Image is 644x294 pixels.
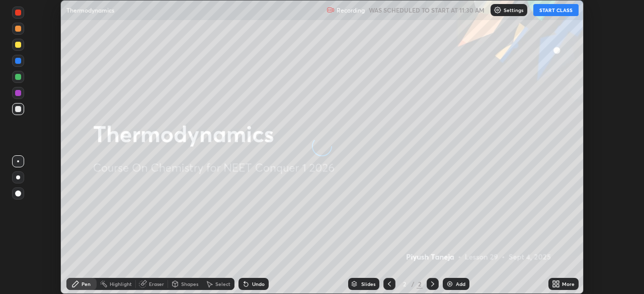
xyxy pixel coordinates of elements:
div: Undo [252,281,265,286]
img: class-settings-icons [494,6,502,14]
p: Recording [337,7,365,14]
p: Thermodynamics [66,6,114,14]
img: recording.375f2c34.svg [327,6,335,14]
div: Shapes [181,281,198,286]
div: Select [215,281,230,286]
div: / [412,281,415,287]
div: Highlight [110,281,132,286]
div: Pen [82,281,91,286]
div: More [562,281,575,286]
div: 2 [417,279,423,288]
h5: WAS SCHEDULED TO START AT 11:30 AM [369,6,485,15]
div: 2 [399,281,410,287]
div: Add [456,281,465,286]
div: Eraser [149,281,164,286]
button: START CLASS [533,4,579,16]
p: Settings [504,8,523,13]
div: Slides [361,281,375,286]
img: add-slide-button [446,280,454,288]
